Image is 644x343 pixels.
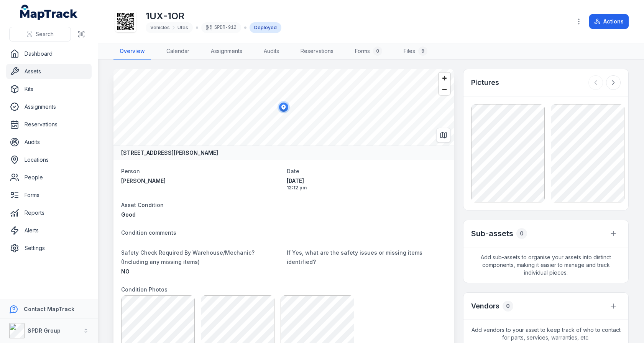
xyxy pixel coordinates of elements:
a: People [6,170,92,185]
canvas: Map [113,69,454,146]
div: SPDR-912 [201,22,241,33]
span: Good [121,211,136,218]
span: Safety Check Required By Warehouse/Mechanic? (Including any missing items) [121,249,255,265]
strong: [STREET_ADDRESS][PERSON_NAME] [121,149,218,157]
a: Kits [6,81,92,97]
a: Settings [6,240,92,256]
h3: Pictures [471,77,499,88]
div: 0 [373,46,382,56]
a: Alerts [6,223,92,238]
span: Utes [177,25,188,31]
span: Person [121,168,140,174]
a: Reservations [294,43,340,60]
button: Zoom in [439,73,450,84]
strong: Contact MapTrack [24,306,74,312]
h1: 1UX-1OR [146,10,281,22]
div: 0 [516,228,527,239]
a: Dashboard [6,46,92,61]
button: Actions [589,14,629,29]
a: Locations [6,152,92,167]
span: Condition Photos [121,286,168,293]
span: Add sub-assets to organise your assets into distinct components, making it easier to manage and t... [463,247,628,283]
span: Date [287,168,299,174]
a: Forms [6,187,92,203]
div: 0 [503,301,513,312]
h2: Sub-assets [471,228,513,239]
span: NO [121,268,130,275]
div: Deployed [250,22,281,33]
button: Zoom out [439,84,450,95]
a: Assignments [205,43,248,60]
a: Forms0 [349,43,388,60]
a: MapTrack [20,5,78,20]
a: Reports [6,205,92,220]
a: Assets [6,64,92,79]
span: If Yes, what are the safety issues or missing items identified? [287,249,422,265]
span: Asset Condition [121,202,164,208]
a: Overview [113,43,151,60]
div: 9 [418,46,427,56]
a: Reservations [6,117,92,132]
span: 12:12 pm [287,185,446,191]
a: Audits [6,134,92,150]
span: Vehicles [150,25,170,31]
a: [PERSON_NAME] [121,177,281,185]
span: Search [36,30,54,38]
span: Condition comments [121,229,176,236]
a: Audits [258,43,285,60]
span: [DATE] [287,177,446,185]
strong: SPDR Group [28,327,61,334]
a: Files9 [398,43,434,60]
button: Search [9,27,71,41]
button: Switch to Map View [436,128,451,143]
a: Calendar [160,43,195,60]
h3: Vendors [471,301,499,312]
a: Assignments [6,99,92,114]
time: 19/12/2024, 12:12:55 pm [287,177,446,191]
